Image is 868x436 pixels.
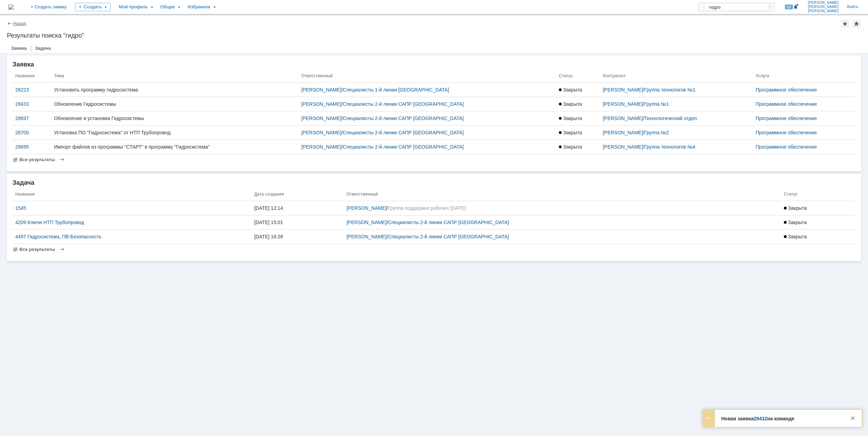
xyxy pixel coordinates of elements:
span: Закрыта [784,220,807,225]
span: Закрыта [784,205,807,211]
div: Закрыть [849,414,857,422]
div: / [302,87,554,93]
a: Задача [31,43,55,53]
a: Закрыта [559,144,597,150]
th: Ответственный [344,188,781,201]
a: 28223 [15,87,48,93]
div: / [603,87,750,93]
a: Закрыта [784,220,853,225]
div: Развернуть [705,414,713,422]
span: Закрыта [559,101,582,107]
a: Специалисты 2-й линии САПР [GEOGRAPHIC_DATA] [343,144,464,150]
span: Закрыта [559,144,582,150]
div: / [603,101,750,107]
a: [PERSON_NAME] [346,234,386,239]
a: Перейти на домашнюю страницу [8,4,14,10]
a: [PERSON_NAME] [603,101,643,107]
div: / [603,144,750,150]
div: / [603,130,750,135]
div: Добавить в избранное [841,19,849,28]
div: / [302,116,554,121]
a: [DATE] 15:01 [254,220,341,225]
div: / [346,234,778,239]
a: Обновление Гидросистемы [54,101,296,107]
a: Специалисты 2-й линии САПР [GEOGRAPHIC_DATA] [343,101,464,107]
a: Группа №2 [644,130,669,135]
div: 1545 [15,205,249,211]
a: [PERSON_NAME] [302,116,341,121]
a: 29432 [754,416,767,421]
div: [DATE] 16:28 [254,234,341,239]
a: [DATE] 12:14 [254,205,341,211]
a: 4209 Ключи НТП Трубопровод [15,220,249,225]
span: Расширенный поиск [767,3,774,10]
a: Технологический отдел [644,116,697,121]
a: [PERSON_NAME] [603,130,643,135]
th: Статус [556,69,600,83]
div: / [603,116,750,121]
a: Программное обеспечение [756,116,817,121]
a: Закрыта [559,130,597,135]
img: logo [8,4,14,10]
a: Группа поддержки рабочих [DATE] [388,205,466,211]
div: / [302,130,554,135]
a: Обновление и установка Гидросистемы [54,116,296,121]
a: Группа технологов №1 [644,87,695,93]
a: [PERSON_NAME] [302,101,341,107]
a: Программное обеспечение [756,101,817,107]
a: 28697 [15,116,48,121]
span: Закрыта [559,130,582,135]
a: Назад [13,21,26,26]
span: 63 [785,5,793,9]
div: / [302,101,554,107]
span: Закрыта [559,87,582,93]
th: Название [13,188,251,201]
a: 4497 Гидросистема, ПВ-Безопасность [15,234,249,239]
a: 28700 [15,130,48,135]
a: [PERSON_NAME] [603,144,643,150]
th: Дата создания [251,188,344,201]
a: 28433 [15,101,48,107]
a: Специалисты 2-й линии САПР [GEOGRAPHIC_DATA] [343,130,464,135]
a: Закрыта [559,87,597,93]
a: Заявка [7,43,31,53]
a: Закрыта [559,116,597,121]
a: Программное обеспечение [756,144,817,150]
span: Закрыта [559,116,582,121]
a: Установить программу гидросистема [54,87,296,93]
div: / [302,144,554,150]
a: Установка ПО "Гидросистема" от НТП Трубопровод [54,130,296,135]
div: Заявка [13,61,855,68]
a: Импорт файлов из программы "СТАРТ" в программу "Гидросистема" [54,144,296,150]
div: Задача [13,180,855,186]
div: Создать [75,3,111,11]
a: Группа технологов №4 [644,144,695,150]
div: 28695 [15,144,48,150]
a: [PERSON_NAME] [302,144,341,150]
th: Услуга [753,69,855,83]
a: [PERSON_NAME] [346,220,386,225]
a: [PERSON_NAME] [346,205,386,211]
div: / [346,205,778,211]
a: [PERSON_NAME] [302,87,341,93]
span: Закрыта [784,234,807,239]
a: Программное обеспечение [756,130,817,135]
a: Специалисты 2-й линии САПР [GEOGRAPHIC_DATA] [388,234,509,239]
th: Тема [51,69,298,83]
div: Сделать домашней страницей [852,19,861,28]
span: Все результаты [19,157,55,162]
a: [PERSON_NAME] [603,116,643,121]
a: Программное обеспечение [756,87,817,93]
th: Название [13,69,51,83]
span: [PERSON_NAME] [808,5,839,9]
a: [PERSON_NAME] [302,130,341,135]
a: Специалисты 1-й линии [GEOGRAPHIC_DATA] [343,87,449,93]
th: Статус [781,188,855,201]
